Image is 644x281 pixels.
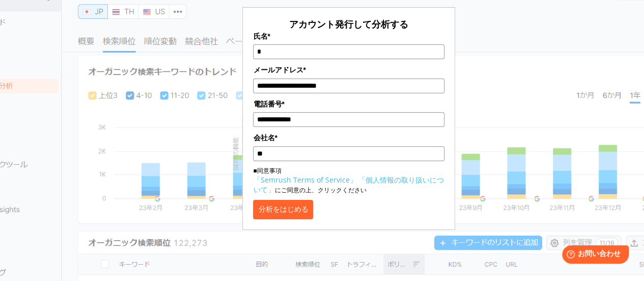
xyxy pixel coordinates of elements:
[253,98,444,110] label: 電話番号*
[553,241,633,270] iframe: Help widget launcher
[289,18,408,30] span: アカウント発行して分析する
[253,166,444,195] p: ■同意事項 にご同意の上、クリックください
[253,200,313,219] button: 分析をはじめる
[253,175,443,194] a: 「個人情報の取り扱いについて」
[253,64,444,75] label: メールアドレス*
[253,175,356,185] a: 「Semrush Terms of Service」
